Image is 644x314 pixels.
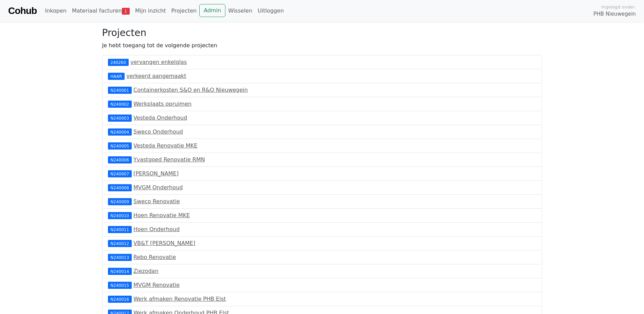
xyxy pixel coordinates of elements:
a: Projecten [168,4,199,18]
div: N240006 [108,156,132,163]
a: Sweco Renovatie [133,198,180,205]
div: N240003 [108,115,132,121]
a: Inkopen [42,4,69,18]
div: N240004 [108,128,132,135]
a: Rebo Renovatie [133,254,176,260]
a: Yvastgoed Renovatie RMN [133,156,205,163]
span: PHB Nieuwegein [593,10,636,18]
div: N240001 [108,87,132,93]
div: N240005 [108,142,132,149]
a: Cohub [8,3,37,19]
a: Hoen Renovatie MKE [133,212,190,219]
a: Hoen Onderhoud [133,226,180,232]
a: VB&T [PERSON_NAME] [133,240,195,246]
a: MVGM Renovatie [133,282,180,288]
div: N240015 [108,282,132,289]
a: verkeerd aangemaakt [126,73,186,79]
a: Admin [199,4,225,17]
div: HAAR [108,73,125,80]
div: N240009 [108,198,132,205]
div: N240013 [108,254,132,261]
a: Wisselen [225,4,255,18]
div: N240008 [108,184,132,191]
a: Sweco Onderhoud [133,128,183,135]
a: vervangen enkelglas [130,59,187,65]
a: MVGM Onderhoud [133,184,183,191]
a: Uitloggen [255,4,287,18]
a: Werk afmaken Renovatie PHB Elst [133,296,226,302]
div: N240016 [108,296,132,302]
h3: Projecten [102,27,542,39]
div: N240011 [108,226,132,233]
p: Je hebt toegang tot de volgende projecten [102,41,542,50]
span: Ingelogd onder: [601,4,636,10]
div: N240007 [108,170,132,177]
div: N240014 [108,268,132,275]
a: [PERSON_NAME] [133,170,179,177]
div: N240002 [108,101,132,107]
a: Vesteda Onderhoud [133,115,187,121]
div: N240012 [108,240,132,247]
a: Containerkosten S&O en R&O Nieuwegein [133,87,248,93]
a: Mijn inzicht [132,4,169,18]
a: Materiaal facturen1 [69,4,132,18]
a: Werkplaats opruimen [133,101,191,107]
span: 1 [122,8,130,15]
div: N240010 [108,212,132,219]
div: 240260 [108,59,129,66]
a: Vesteda Renovatie MKE [133,142,198,149]
a: Ziezodan [133,268,159,274]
